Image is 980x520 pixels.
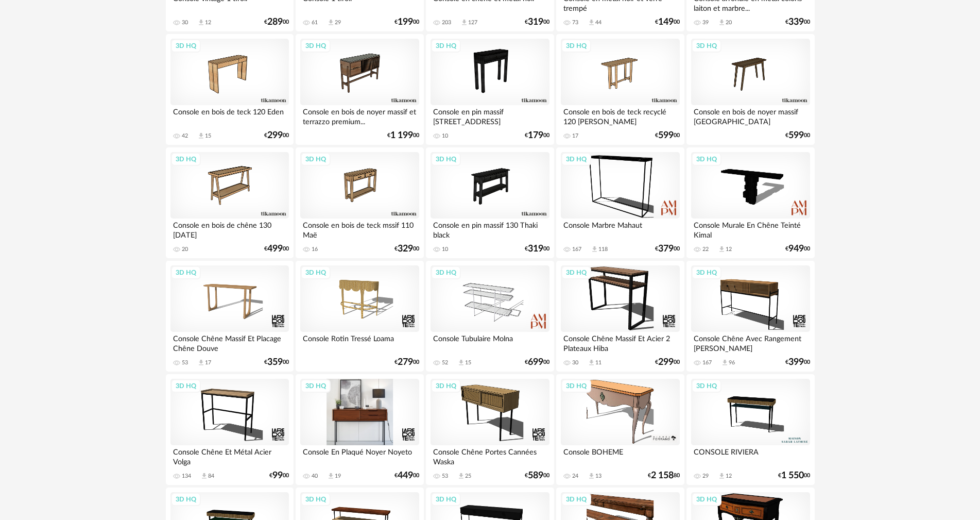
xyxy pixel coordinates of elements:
span: 2 158 [651,472,674,479]
div: 11 [595,359,601,366]
div: 3D HQ [692,266,721,279]
span: Download icon [327,472,335,480]
span: Download icon [588,359,595,366]
div: 17 [205,359,211,366]
span: 179 [528,132,543,139]
span: Download icon [460,19,468,26]
div: 127 [468,19,477,26]
span: Download icon [197,359,205,366]
div: 24 [572,473,578,480]
div: 3D HQ [301,379,331,393]
span: 1 199 [390,132,413,139]
div: 3D HQ [171,266,201,279]
div: Console en pin massif 130 Thaki black [431,219,549,239]
a: 3D HQ Console en bois de noyer massif et terrazzo premium... €1 19900 [296,34,423,145]
div: € 00 [655,245,680,253]
div: € 00 [264,19,289,26]
div: € 00 [525,472,549,479]
span: 319 [528,19,543,26]
span: 499 [267,245,283,253]
div: 12 [205,19,211,26]
div: Console en bois de teck 120 Eden [170,105,289,126]
a: 3D HQ Console en bois de teck 120 Eden 42 Download icon 15 €29900 [166,34,294,145]
a: 3D HQ Console Chêne Et Métal Acier Volga 134 Download icon 84 €9900 [166,374,294,485]
a: 3D HQ Console Chêne Avec Rangement [PERSON_NAME] 167 Download icon 96 €39900 [686,261,814,372]
div: 3D HQ [301,493,331,506]
a: 3D HQ Console Marbre Mahaut 167 Download icon 118 €37900 [556,147,684,259]
a: 3D HQ Console Murale En Chêne Teinté Kimal 22 Download icon 12 €94900 [686,147,814,259]
a: 3D HQ Console en bois de teck mssif 110 Maë 16 €32900 [296,147,423,259]
span: Download icon [200,472,208,480]
span: 699 [528,359,543,366]
span: 149 [658,19,674,26]
div: € 00 [269,472,289,479]
div: 84 [208,473,214,480]
div: Console en bois de noyer massif et terrazzo premium... [300,105,419,126]
div: 3D HQ [692,379,721,393]
span: 359 [267,359,283,366]
div: Console en bois de teck recyclé 120 [PERSON_NAME] [561,105,679,126]
span: 599 [658,132,674,139]
a: 3D HQ Console Rotin Tressé Loama €27900 [296,261,423,372]
div: € 00 [785,245,810,253]
div: 52 [442,359,448,366]
a: 3D HQ CONSOLE RIVIERA 29 Download icon 12 €1 55000 [686,374,814,485]
div: € 00 [394,245,419,253]
span: 399 [788,359,804,366]
span: 319 [528,245,543,253]
span: Download icon [457,359,465,366]
div: 10 [442,132,448,140]
div: 134 [182,473,191,480]
div: CONSOLE RIVIERA [691,445,810,466]
div: € 00 [785,19,810,26]
div: 3D HQ [171,493,201,506]
div: 40 [312,473,318,480]
div: 3D HQ [431,379,461,393]
div: 39 [702,19,709,26]
a: 3D HQ Console Chêne Massif Et Placage Chêne Douve 53 Download icon 17 €35900 [166,261,294,372]
div: 3D HQ [431,266,461,279]
div: 12 [726,246,732,253]
span: 199 [398,19,413,26]
div: Console Chêne Avec Rangement [PERSON_NAME] [691,332,810,353]
div: € 00 [394,19,419,26]
div: Console Rotin Tressé Loama [300,332,419,353]
div: 3D HQ [692,39,721,53]
a: 3D HQ Console Chêne Massif Et Acier 2 Plateaux Hiba 30 Download icon 11 €29900 [556,261,684,372]
div: 3D HQ [301,39,331,53]
div: 167 [702,359,712,366]
span: Download icon [718,19,726,26]
div: 30 [182,19,188,26]
div: 96 [729,359,735,366]
div: 10 [442,246,448,253]
div: 22 [702,246,709,253]
a: 3D HQ Console Tubulaire Molna 52 Download icon 15 €69900 [426,261,554,372]
span: 379 [658,245,674,253]
div: Console Tubulaire Molna [431,332,549,353]
span: 599 [788,132,804,139]
span: Download icon [591,245,598,253]
div: 42 [182,132,188,140]
div: 3D HQ [561,39,591,53]
div: 3D HQ [692,153,721,166]
div: € 00 [785,132,810,139]
div: 3D HQ [301,153,331,166]
div: 3D HQ [171,153,201,166]
a: 3D HQ Console en bois de noyer massif [GEOGRAPHIC_DATA] €59900 [686,34,814,145]
div: € 00 [655,19,680,26]
div: 13 [595,473,601,480]
div: 12 [726,473,732,480]
div: 3D HQ [301,266,331,279]
div: Console en pin massif [STREET_ADDRESS] [431,105,549,126]
span: 99 [272,472,283,479]
div: Console Chêne Massif Et Acier 2 Plateaux Hiba [561,332,679,353]
div: 3D HQ [431,39,461,53]
div: Console Marbre Mahaut [561,219,679,239]
div: 29 [335,19,341,26]
span: 289 [267,19,283,26]
div: 53 [442,473,448,480]
div: Console en bois de noyer massif [GEOGRAPHIC_DATA] [691,105,810,126]
div: Console BOHEME [561,445,679,466]
span: 589 [528,472,543,479]
span: 449 [398,472,413,479]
